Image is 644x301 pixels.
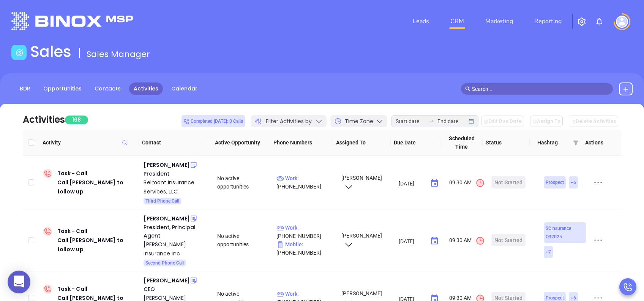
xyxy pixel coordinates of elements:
span: Prospect [546,178,564,187]
button: Choose date, selected date is Aug 20, 2025 [427,176,442,191]
img: iconNotification [595,17,604,26]
input: MM/DD/YYYY [399,237,424,245]
th: Scheduled Time [440,130,482,156]
a: Opportunities [39,82,86,95]
img: user [616,16,628,28]
div: No active opportunities [217,174,270,191]
a: [PERSON_NAME] Insurance Inc [144,240,207,258]
button: Choose date, selected date is Aug 20, 2025 [427,233,442,249]
div: Task - Call [57,227,138,254]
input: Start date [396,117,425,125]
button: Delete Activities [569,116,618,127]
div: Activities [23,113,65,127]
a: Belmont Insurance Services, LLC [144,178,207,196]
input: Search… [472,85,609,93]
th: Phone Numbers [270,130,333,156]
a: Activities [129,82,163,95]
span: swap-right [428,118,434,124]
span: Third Phone Call [145,197,179,205]
div: [PERSON_NAME] [144,214,189,223]
input: End date [437,117,467,125]
span: Work : [276,291,299,297]
a: Marketing [482,14,516,29]
th: Status [483,130,530,156]
th: Actions [582,130,614,156]
div: CEO [144,285,207,293]
a: Calendar [167,82,202,95]
input: MM/DD/YYYY [399,179,424,187]
div: President, Principal Agent [144,223,207,240]
span: Time Zone [345,117,373,125]
p: [PHONE_NUMBER] [276,174,334,191]
span: to [428,118,434,124]
div: President [144,170,207,178]
div: Not Started [494,176,522,189]
span: Activity [43,138,136,147]
span: Second Phone Call [145,259,184,267]
p: [PHONE_NUMBER] [276,223,334,240]
h1: Sales [30,43,71,61]
a: Contacts [90,82,125,95]
div: Call [PERSON_NAME] to follow up [57,178,138,196]
span: Filter Activities by [266,117,312,125]
span: Completed [DATE]: 0 Calls [183,117,243,125]
div: Call [PERSON_NAME] to follow up [57,236,138,254]
span: Work : [276,175,299,181]
th: Contact [139,130,207,156]
div: [PERSON_NAME] [144,276,189,285]
a: Reporting [531,14,565,29]
div: Not Started [494,234,522,246]
button: Assign To [530,116,563,127]
span: [PERSON_NAME] [340,175,382,189]
p: [PHONE_NUMBER] [276,240,334,257]
a: BDR [15,82,35,95]
span: search [465,86,470,92]
div: No active opportunities [217,232,270,249]
span: 09:30 AM [449,236,485,246]
span: Sales Manager [87,48,150,60]
a: Leads [410,14,432,29]
span: SCInsurance Q32025 [546,224,584,241]
span: + 7 [546,248,551,256]
span: 168 [65,116,88,124]
button: Edit Due Date [481,116,524,127]
span: 09:30 AM [449,178,485,188]
a: CRM [447,14,467,29]
img: iconSetting [577,17,586,26]
span: + 6 [571,178,576,187]
th: Assigned To [333,130,391,156]
div: [PERSON_NAME] [144,160,189,170]
th: Active Opportunity [207,130,270,156]
img: logo [11,12,133,30]
span: Work : [276,225,299,231]
div: Task - Call [57,169,138,196]
span: Mobile : [276,241,303,247]
th: Due Date [391,130,440,156]
span: Hashtag [537,138,570,147]
span: [PERSON_NAME] [340,233,382,247]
